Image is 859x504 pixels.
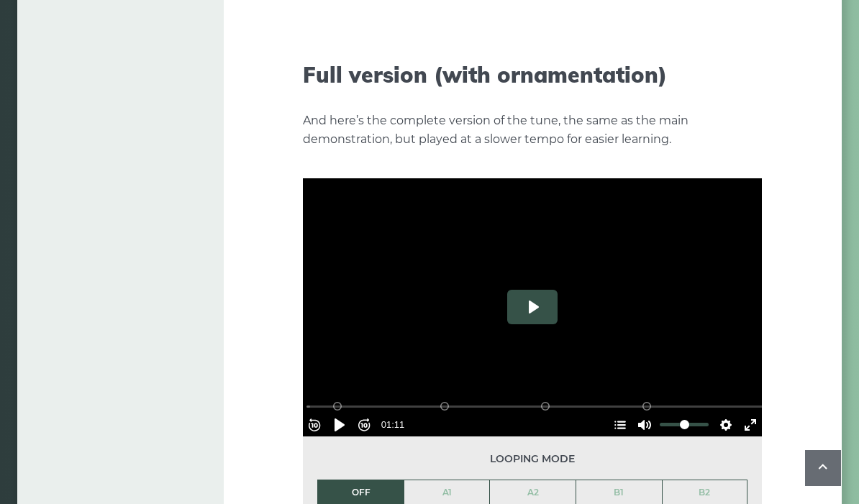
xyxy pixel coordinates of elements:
h2: Full version (with ornamentation) [303,62,762,88]
span: Looping mode [317,451,747,467]
p: And here’s the complete version of the tune, the same as the main demonstration, but played at a ... [303,111,762,149]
